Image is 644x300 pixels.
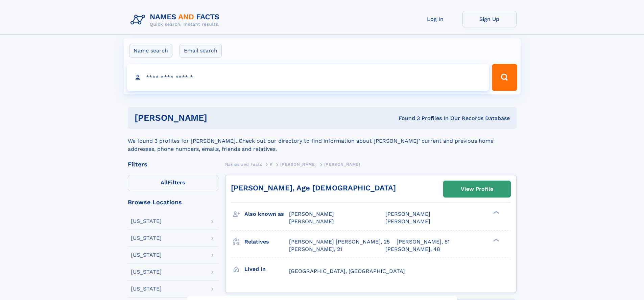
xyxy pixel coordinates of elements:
[161,179,168,186] span: All
[385,211,430,217] span: [PERSON_NAME]
[131,286,162,292] div: [US_STATE]
[131,235,162,241] div: [US_STATE]
[289,268,405,274] span: [GEOGRAPHIC_DATA], [GEOGRAPHIC_DATA]
[129,44,172,58] label: Name search
[180,44,222,58] label: Email search
[244,208,289,220] h3: Also known as
[461,181,493,197] div: View Profile
[280,160,316,168] a: [PERSON_NAME]
[127,64,489,91] input: search input
[135,114,303,122] h1: [PERSON_NAME]
[131,269,162,275] div: [US_STATE]
[128,11,225,29] img: Logo Names and Facts
[289,238,390,246] a: [PERSON_NAME] [PERSON_NAME], 25
[408,11,462,27] a: Log In
[492,238,500,242] div: ❯
[462,11,517,27] a: Sign Up
[244,236,289,248] h3: Relatives
[385,246,440,253] a: [PERSON_NAME], 48
[397,238,450,246] a: [PERSON_NAME], 51
[289,218,334,225] span: [PERSON_NAME]
[128,161,218,167] div: Filters
[280,162,316,167] span: [PERSON_NAME]
[270,162,273,167] span: K
[128,129,517,153] div: We found 3 profiles for [PERSON_NAME]. Check out our directory to find information about [PERSON_...
[444,181,510,197] a: View Profile
[231,184,396,192] a: [PERSON_NAME], Age [DEMOGRAPHIC_DATA]
[385,218,430,225] span: [PERSON_NAME]
[128,175,218,191] label: Filters
[131,252,162,258] div: [US_STATE]
[289,246,342,253] a: [PERSON_NAME], 21
[131,218,162,224] div: [US_STATE]
[492,210,500,215] div: ❯
[289,211,334,217] span: [PERSON_NAME]
[128,199,218,205] div: Browse Locations
[492,64,517,91] button: Search Button
[244,263,289,275] h3: Lived in
[324,162,360,167] span: [PERSON_NAME]
[225,160,262,168] a: Names and Facts
[270,160,273,168] a: K
[303,115,510,122] div: Found 3 Profiles In Our Records Database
